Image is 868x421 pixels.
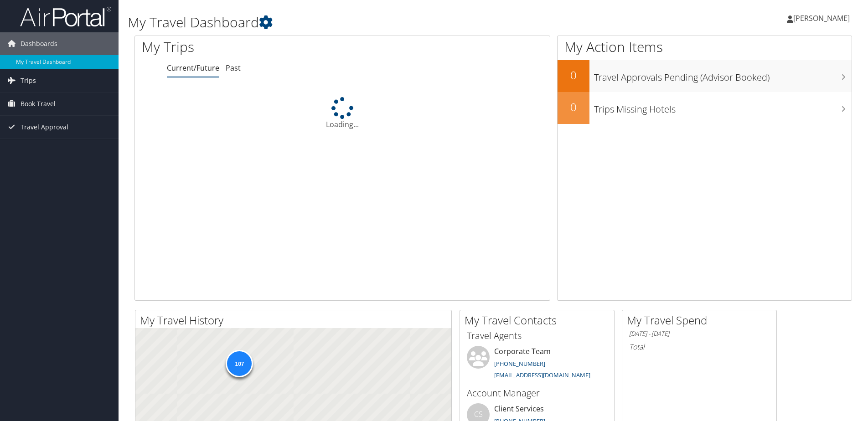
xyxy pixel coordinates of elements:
[142,37,370,56] h1: My Trips
[629,329,770,338] h6: [DATE] - [DATE]
[140,313,451,328] h2: My Travel History
[21,32,57,55] span: Dashboards
[167,63,219,73] a: Current/Future
[558,37,852,56] h1: My Action Items
[793,13,850,23] span: [PERSON_NAME]
[465,313,614,328] h2: My Travel Contacts
[21,69,36,92] span: Trips
[787,5,859,32] a: [PERSON_NAME]
[467,329,607,342] h3: Travel Agents
[462,346,612,383] li: Corporate Team
[21,92,56,115] span: Book Travel
[467,387,607,400] h3: Account Manager
[226,63,241,73] a: Past
[558,92,852,124] a: 0Trips Missing Hotels
[594,67,852,84] h3: Travel Approvals Pending (Advisor Booked)
[558,99,589,115] h2: 0
[558,60,852,92] a: 0Travel Approvals Pending (Advisor Booked)
[128,13,615,32] h1: My Travel Dashboard
[21,116,68,139] span: Travel Approval
[135,97,550,130] div: Loading...
[494,371,590,379] a: [EMAIL_ADDRESS][DOMAIN_NAME]
[627,313,776,328] h2: My Travel Spend
[494,359,545,368] a: [PHONE_NUMBER]
[20,6,111,27] img: airportal-logo.png
[629,342,770,352] h6: Total
[226,349,253,377] div: 107
[558,67,589,83] h2: 0
[594,98,852,116] h3: Trips Missing Hotels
